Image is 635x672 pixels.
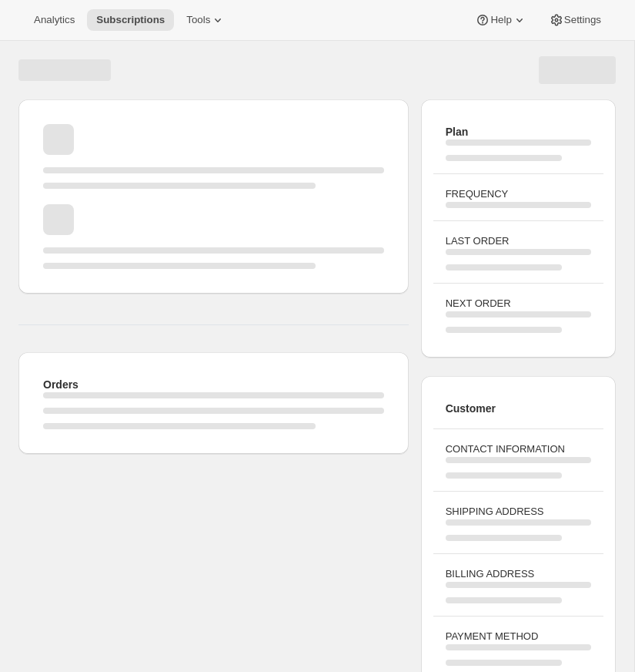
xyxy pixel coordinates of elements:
[186,14,210,26] span: Tools
[540,9,610,31] button: Settings
[96,14,165,26] span: Subscriptions
[564,14,601,26] span: Settings
[43,377,384,392] h2: Orders
[446,629,591,644] h3: PAYMENT METHOD
[446,401,591,416] h2: Customer
[34,14,75,26] span: Analytics
[25,9,84,31] button: Analytics
[446,566,591,582] h3: BILLING ADDRESS
[446,124,591,139] h2: Plan
[177,9,235,31] button: Tools
[446,296,591,311] h3: NEXT ORDER
[446,442,591,457] h3: CONTACT INFORMATION
[490,14,511,26] span: Help
[446,234,591,249] h3: LAST ORDER
[446,504,591,519] h3: SHIPPING ADDRESS
[446,186,591,202] h3: FREQUENCY
[466,9,536,31] button: Help
[87,9,174,31] button: Subscriptions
